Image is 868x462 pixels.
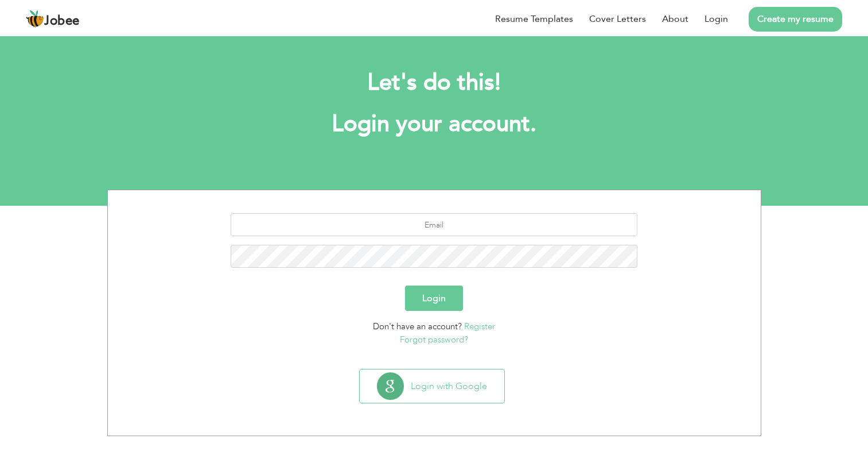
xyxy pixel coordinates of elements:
a: Forgot password? [400,334,468,345]
h1: Login your account. [124,109,744,139]
span: Jobee [44,15,80,28]
h2: Let's do this! [124,68,744,98]
a: Register [464,321,495,332]
a: Resume Templates [495,12,573,26]
a: About [662,12,688,26]
img: jobee.io [26,10,44,28]
button: Login [405,286,463,311]
button: Login with Google [360,369,504,403]
a: Create my resume [749,7,842,32]
a: Login [704,12,728,26]
a: Cover Letters [589,12,646,26]
span: Don't have an account? [373,321,462,332]
a: Jobee [26,10,80,28]
input: Email [231,213,637,236]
